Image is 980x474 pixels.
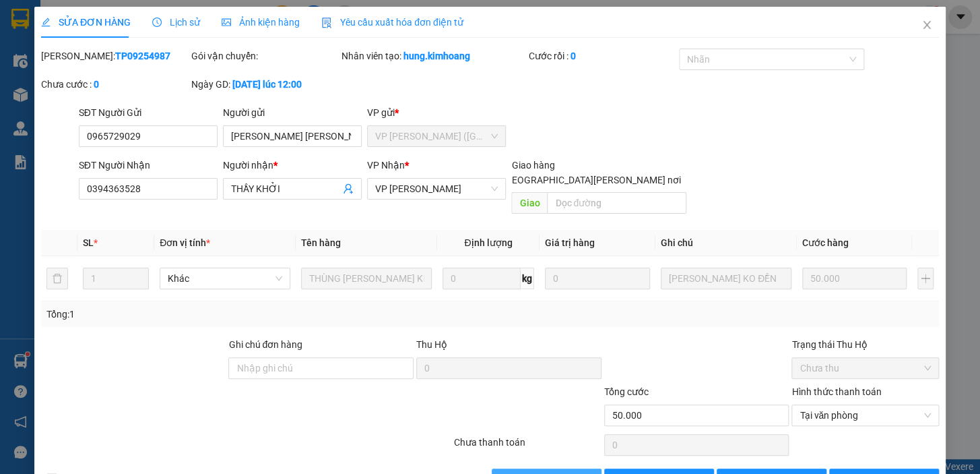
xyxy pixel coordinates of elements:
div: Người nhận [223,158,362,173]
div: Trạng thái Thu Hộ [791,337,939,352]
div: Nhân viên tạo: [341,49,527,63]
input: Ghi chú đơn hàng [228,357,414,379]
span: SỬA ĐƠN HÀNG [41,17,131,28]
span: Chưa thu [799,358,931,378]
label: Ghi chú đơn hàng [228,339,302,350]
span: Ảnh kiện hàng [222,17,300,28]
div: Chưa cước : [41,77,189,92]
span: [GEOGRAPHIC_DATA][PERSON_NAME] nơi [497,173,686,187]
input: Ghi Chú [661,268,791,289]
input: 0 [545,268,650,289]
span: MẸ [131,26,147,39]
th: Ghi chú [655,230,797,256]
div: Người gửi [223,105,362,120]
p: GỬI: [5,26,197,39]
div: SĐT Người Gửi [79,105,218,120]
span: VP Bình Phú [375,179,498,199]
button: Close [908,7,946,45]
span: clock-circle [152,18,162,27]
div: Cước rồi : [529,49,676,63]
span: VP [PERSON_NAME] ([GEOGRAPHIC_DATA]) [5,45,135,71]
span: Định lượng [464,237,512,248]
span: Tại văn phòng [799,405,931,425]
div: SĐT Người Nhận [79,158,218,173]
div: Gói vận chuyển: [191,49,339,63]
span: Yêu cầu xuất hóa đơn điện tử [321,17,463,28]
div: VP gửi [367,105,506,120]
span: user-add [343,183,354,194]
span: Tên hàng [301,237,341,248]
p: NHẬN: [5,45,197,71]
span: VP [PERSON_NAME] - [28,26,147,39]
span: Đơn vị tính [160,237,210,248]
span: Cước hàng [802,237,849,248]
div: Chưa thanh toán [453,435,603,458]
span: Lịch sử [152,17,200,28]
span: Khác [168,268,282,289]
img: icon [321,18,332,28]
span: Giá trị hàng [545,237,595,248]
span: kg [521,268,534,289]
div: [PERSON_NAME]: [41,49,189,63]
input: Dọc đường [547,192,686,214]
b: 0 [570,51,576,61]
label: Hình thức thanh toán [791,386,881,397]
div: Tổng: 1 [46,307,379,322]
span: GIAO: [5,88,86,100]
span: VP Trần Phú (Hàng) [375,126,498,146]
span: picture [222,18,231,27]
span: close [921,20,932,30]
button: delete [46,268,68,289]
input: VD: Bàn, Ghế [301,268,432,289]
span: Giao [511,192,547,214]
strong: BIÊN NHẬN GỬI HÀNG [45,7,156,20]
b: hung.kimhoang [403,51,470,61]
span: Giao hàng [511,160,554,171]
b: [DATE] lúc 12:00 [232,79,302,90]
span: Tổng cước [604,386,649,397]
b: TP09254987 [115,51,170,61]
span: SL [83,237,94,248]
span: 0373963147 - [5,73,108,86]
span: VP Nhận [367,160,405,171]
span: K BAO HƯ [35,88,86,100]
span: Thu Hộ [416,339,447,350]
div: Ngày GD: [191,77,339,92]
span: KHANG [72,73,108,86]
b: 0 [94,79,99,90]
button: plus [917,268,934,289]
input: 0 [802,268,907,289]
span: edit [41,18,51,27]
